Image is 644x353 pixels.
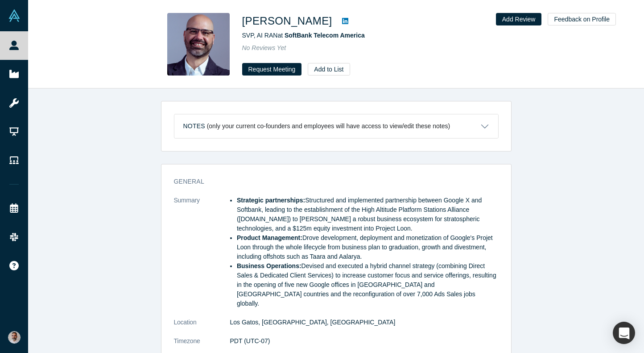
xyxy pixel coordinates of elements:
button: Request Meeting [242,63,302,76]
img: Alchemist Vault Logo [8,9,21,22]
strong: Strategic partnerships: [237,197,305,204]
img: Gotam Bhardwaj's Account [8,331,21,344]
dd: PDT (UTC-07) [230,336,499,346]
a: SoftBank Telecom America [285,32,365,39]
li: Structured and implemented partnership between Google X and Softbank, leading to the establishmen... [237,196,499,233]
p: (only your current co-founders and employees will have access to view/edit these notes) [207,122,450,130]
dt: Summary [174,196,230,318]
li: Devised and executed a hybrid channel strategy (combining Direct Sales & Dedicated Client Service... [237,261,499,308]
span: SVP, AI RAN at [242,32,365,39]
h3: General [174,177,486,186]
dt: Location [174,318,230,336]
img: Mauro Goncalves Filho's Profile Image [167,13,230,76]
button: Feedback on Profile [548,13,616,25]
h3: Notes [183,122,205,131]
strong: Business Operations: [237,262,301,269]
li: Drove development, deployment and monetization of Google's Projet Loon through the whole lifecycl... [237,233,499,261]
button: Add Review [496,13,542,25]
button: Notes (only your current co-founders and employees will have access to view/edit these notes) [174,114,498,138]
h1: [PERSON_NAME] [242,13,332,29]
span: No Reviews Yet [242,44,286,51]
dd: Los Gatos, [GEOGRAPHIC_DATA], [GEOGRAPHIC_DATA] [230,318,499,327]
button: Add to List [308,63,350,76]
strong: Product Management: [237,234,302,241]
